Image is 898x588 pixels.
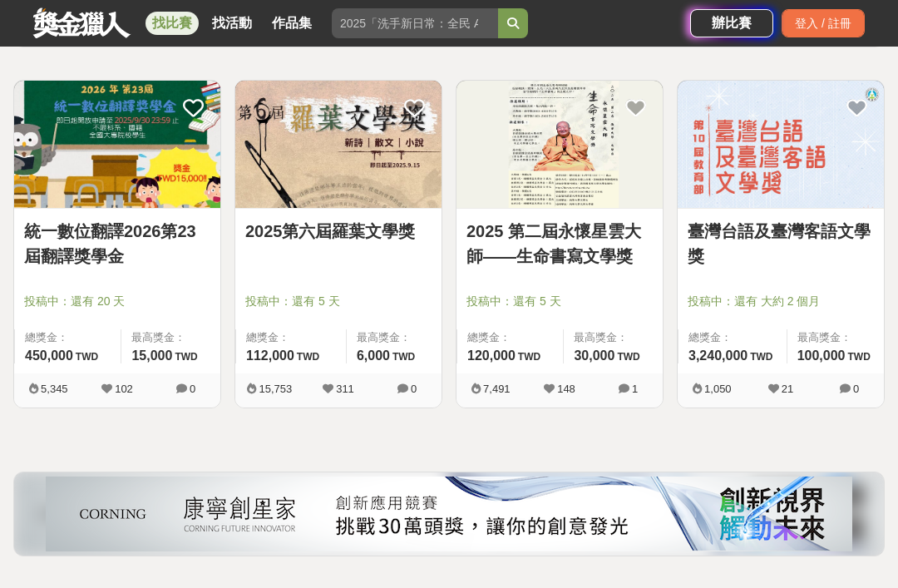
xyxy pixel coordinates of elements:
span: 總獎金： [246,329,336,346]
span: 投稿中：還有 大約 2 個月 [688,293,874,310]
span: 21 [782,383,793,395]
span: 102 [115,383,133,395]
span: TWD [175,351,197,363]
img: Cover Image [456,81,663,208]
img: Cover Image [14,81,220,208]
span: TWD [297,351,319,363]
a: Cover Image [678,81,884,209]
span: 7,491 [483,383,511,395]
span: 最高獎金： [797,329,874,346]
span: TWD [617,351,639,363]
span: 最高獎金： [131,329,210,346]
span: TWD [392,351,415,363]
span: TWD [750,351,772,363]
img: Cover Image [235,81,442,208]
span: 投稿中：還有 5 天 [466,293,653,310]
span: 148 [557,383,575,395]
img: Cover Image [678,81,884,208]
span: 總獎金： [688,329,777,346]
span: 112,000 [246,348,294,363]
div: 登入 / 註冊 [782,9,865,37]
span: TWD [848,351,871,363]
span: 5,345 [41,383,68,395]
span: 3,240,000 [688,348,748,363]
span: 6,000 [357,348,390,363]
a: 2025 第二屆永懷星雲大師——生命書寫文學獎 [466,219,653,269]
span: 總獎金： [25,329,111,346]
span: 總獎金： [467,329,553,346]
img: 26832ba5-e3c6-4c80-9a06-d1bc5d39966c.png [46,477,852,551]
span: TWD [518,351,540,363]
span: 投稿中：還有 5 天 [245,293,432,310]
span: 450,000 [25,348,73,363]
span: 投稿中：還有 20 天 [24,293,210,310]
a: Cover Image [456,81,663,209]
span: 1,050 [704,383,732,395]
a: Cover Image [14,81,220,209]
span: 120,000 [467,348,516,363]
span: 15,000 [131,348,172,363]
a: 辦比賽 [690,9,773,37]
span: TWD [76,351,98,363]
span: 1 [632,383,638,395]
span: 15,753 [259,383,292,395]
span: 最高獎金： [574,329,653,346]
a: 臺灣台語及臺灣客語文學獎 [688,219,874,269]
a: 找活動 [205,12,259,35]
span: 最高獎金： [357,329,432,346]
a: 找比賽 [146,12,199,35]
span: 311 [336,383,354,395]
a: 統一數位翻譯2026第23屆翻譯獎學金 [24,219,210,269]
a: 作品集 [265,12,318,35]
span: 100,000 [797,348,846,363]
span: 0 [190,383,195,395]
a: Cover Image [235,81,442,209]
a: 2025第六屆羅葉文學獎 [245,219,432,244]
input: 2025「洗手新日常：全民 ALL IN」洗手歌全台徵選 [332,8,498,38]
span: 0 [853,383,859,395]
span: 0 [411,383,417,395]
span: 30,000 [574,348,614,363]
